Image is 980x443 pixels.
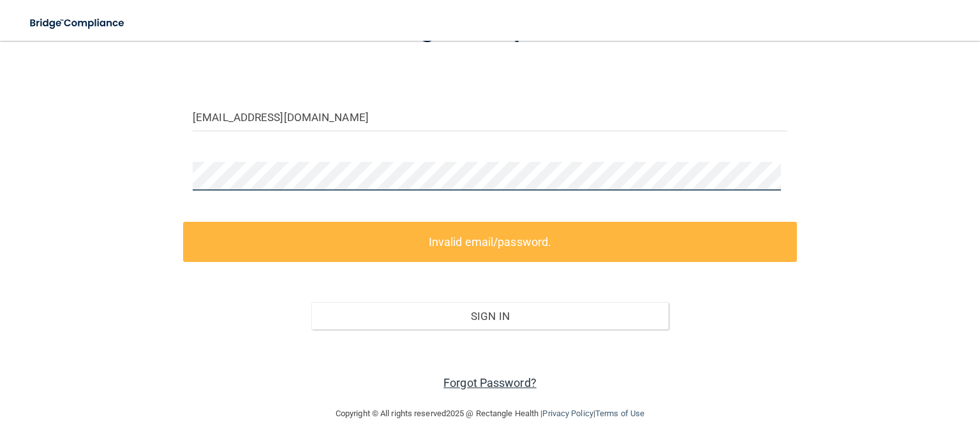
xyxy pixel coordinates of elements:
div: Copyright © All rights reserved 2025 @ Rectangle Health | | [257,393,723,434]
a: Privacy Policy [542,409,593,418]
button: Sign In [311,302,668,330]
a: Terms of Use [595,409,644,418]
label: Invalid email/password. [183,222,797,262]
img: bridge_compliance_login_screen.278c3ca4.svg [19,10,137,36]
input: Email [193,103,787,131]
a: Forgot Password? [443,376,537,389]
